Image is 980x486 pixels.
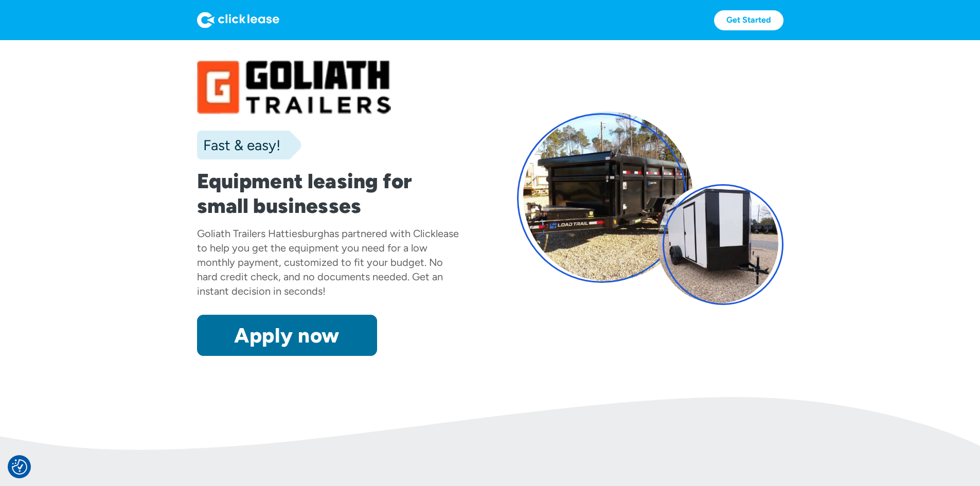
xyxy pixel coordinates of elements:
[714,10,783,30] a: Get Started
[197,135,280,155] div: Fast & easy!
[197,12,279,28] img: Logo
[12,459,27,475] img: Revisit consent button
[197,169,464,218] h1: Equipment leasing for small businesses
[197,227,459,297] div: has partnered with Clicklease to help you get the equipment you need for a low monthly payment, c...
[12,459,27,475] button: Consent Preferences
[197,315,377,356] a: Apply now
[197,227,324,240] div: Goliath Trailers Hattiesburg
